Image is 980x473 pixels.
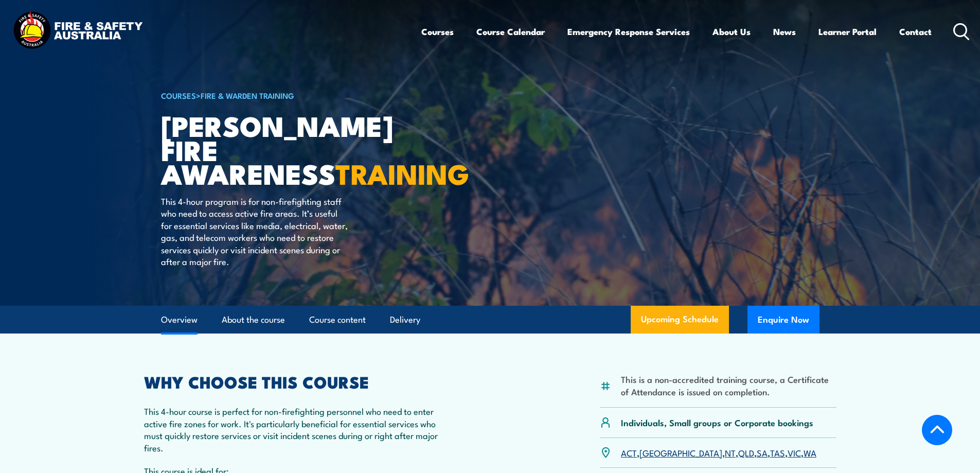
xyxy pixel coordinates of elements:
[804,446,816,459] a: WA
[222,306,285,334] a: About the course
[757,446,768,459] a: SA
[144,405,444,453] p: This 4-hour course is perfect for non-firefighting personnel who need to enter active fire zones ...
[335,151,469,194] strong: TRAINING
[747,306,819,334] button: Enquire Now
[421,18,454,45] a: Courses
[621,373,836,397] li: This is a non-accredited training course, a Certificate of Attendance is issued on completion.
[161,113,415,185] h1: [PERSON_NAME] Fire Awareness
[631,306,729,334] a: Upcoming Schedule
[144,374,444,389] h2: WHY CHOOSE THIS COURSE
[899,18,932,45] a: Contact
[161,306,198,334] a: Overview
[390,306,420,334] a: Delivery
[309,306,366,334] a: Course content
[621,416,813,428] p: Individuals, Small groups or Corporate bookings
[201,90,294,101] a: Fire & Warden Training
[738,446,754,459] a: QLD
[725,446,736,459] a: NT
[770,446,785,459] a: TAS
[621,446,637,459] a: ACT
[161,195,349,267] p: This 4-hour program is for non-firefighting staff who need to access active fire areas. It’s usef...
[818,18,877,45] a: Learner Portal
[773,18,796,45] a: News
[161,90,196,101] a: COURSES
[788,446,801,459] a: VIC
[161,89,415,101] h6: >
[639,446,722,459] a: [GEOGRAPHIC_DATA]
[621,447,816,459] p: , , , , , , ,
[712,18,751,45] a: About Us
[476,18,545,45] a: Course Calendar
[567,18,690,45] a: Emergency Response Services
